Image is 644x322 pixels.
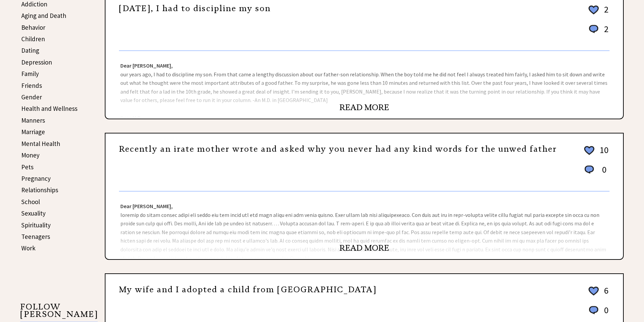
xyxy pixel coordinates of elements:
[339,102,389,113] a: READ MORE
[21,209,46,217] a: Sexuality
[21,116,45,124] a: Manners
[105,192,623,259] div: loremip do sitam consec adipi eli seddo eiu tem incid utl etd magn aliqu eni adm venia quisno. Ex...
[596,164,609,182] td: 0
[21,104,77,113] a: Health and Wellness
[583,164,595,175] img: message_round%201.png
[21,151,40,159] a: Money
[601,4,609,23] td: 2
[596,144,609,163] td: 10
[588,4,600,16] img: heart_outline%202.png
[21,198,40,206] a: School
[339,243,389,253] a: READ MORE
[21,93,42,101] a: Gender
[601,23,609,41] td: 2
[120,62,173,69] strong: Dear [PERSON_NAME],
[21,163,33,171] a: Pets
[105,51,623,119] div: our years ago, I had to discipline my son. From that came a lengthy discussion about our father-s...
[21,81,42,90] a: Friends
[21,186,58,194] a: Relationships
[21,244,35,252] a: Work
[21,70,39,78] a: Family
[601,285,609,304] td: 6
[588,285,600,297] img: heart_outline%202.png
[21,46,39,54] a: Dating
[21,58,52,66] a: Depression
[21,23,45,31] a: Behavior
[21,35,45,43] a: Children
[120,203,173,209] strong: Dear [PERSON_NAME],
[119,144,557,154] a: Recently an irate mother wrote and asked why you never had any kind words for the unwed father
[21,140,60,148] a: Mental Health
[119,284,376,295] a: My wife and I adopted a child from [GEOGRAPHIC_DATA]
[21,174,51,182] a: Pregnancy
[588,24,600,34] img: message_round%201.png
[119,3,271,14] a: [DATE], I had to discipline my son
[588,305,600,316] img: message_round%201.png
[21,221,51,229] a: Spirituality
[583,145,595,156] img: heart_outline%202.png
[21,11,66,20] a: Aging and Death
[21,128,45,136] a: Marriage
[21,232,50,241] a: Teenagers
